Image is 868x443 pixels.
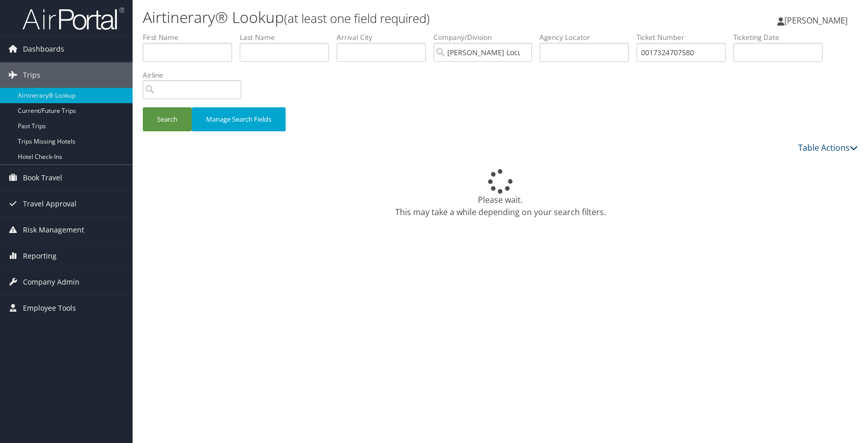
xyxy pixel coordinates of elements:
[23,191,76,217] span: Travel Approval
[143,32,240,42] label: First Name
[23,62,40,88] span: Trips
[23,295,76,321] span: Employee Tools
[240,32,337,42] label: Last Name
[733,32,830,42] label: Ticketing Date
[23,165,62,191] span: Book Travel
[143,107,192,131] button: Search
[143,169,858,218] div: Please wait. This may take a while depending on your search filters.
[22,7,124,31] img: airportal-logo.png
[23,269,80,295] span: Company Admin
[23,217,84,243] span: Risk Management
[798,142,858,153] a: Table Actions
[23,243,57,269] span: Reporting
[784,15,848,26] span: [PERSON_NAME]
[777,5,858,36] a: [PERSON_NAME]
[433,32,540,42] label: Company/Division
[540,32,636,42] label: Agency Locator
[337,32,433,42] label: Arrival City
[143,7,620,28] h1: Airtinerary® Lookup
[23,36,64,62] span: Dashboards
[284,10,430,27] small: (at least one field required)
[143,70,249,80] label: Airline
[192,107,286,131] button: Manage Search Fields
[636,32,733,42] label: Ticket Number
